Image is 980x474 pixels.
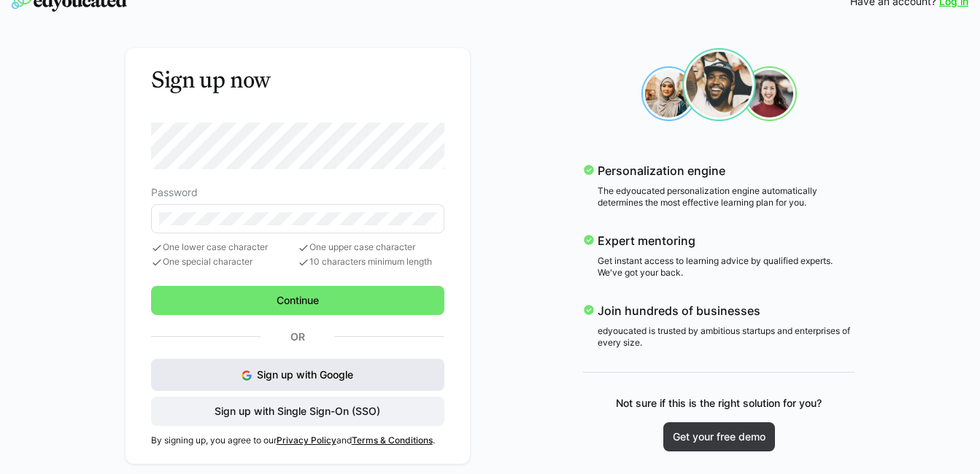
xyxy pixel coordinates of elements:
span: Sign up with Google [257,368,353,381]
span: One special character [151,257,298,268]
span: Sign up with Single Sign-On (SSO) [212,404,382,419]
button: Sign up with Google [151,359,444,391]
img: sign-up_faces.svg [641,48,797,121]
a: Get your free demo [663,422,775,451]
button: Continue [151,286,444,315]
p: Personalization engine [598,162,854,179]
p: By signing up, you agree to our and . [151,435,444,446]
span: Get your free demo [671,430,768,444]
p: Get instant access to learning advice by qualified experts. We've got your back. [598,255,854,279]
p: edyoucated is trusted by ambitious startups and enterprises of every size. [598,325,854,349]
span: One lower case character [151,242,298,254]
a: Terms & Conditions [352,435,433,446]
p: The edyoucated personalization engine automatically determines the most effective learning plan f... [598,185,854,209]
span: Password [151,187,198,198]
p: Or [261,327,334,347]
a: Privacy Policy [277,435,336,446]
span: One upper case character [298,242,444,254]
span: 10 characters minimum length [298,257,444,268]
h3: Sign up now [151,66,444,93]
p: Not sure if this is the right solution for you? [616,396,822,411]
button: Sign up with Single Sign-On (SSO) [151,397,444,426]
p: Expert mentoring [598,232,854,249]
p: Join hundreds of businesses [598,302,854,319]
span: Continue [274,293,321,308]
